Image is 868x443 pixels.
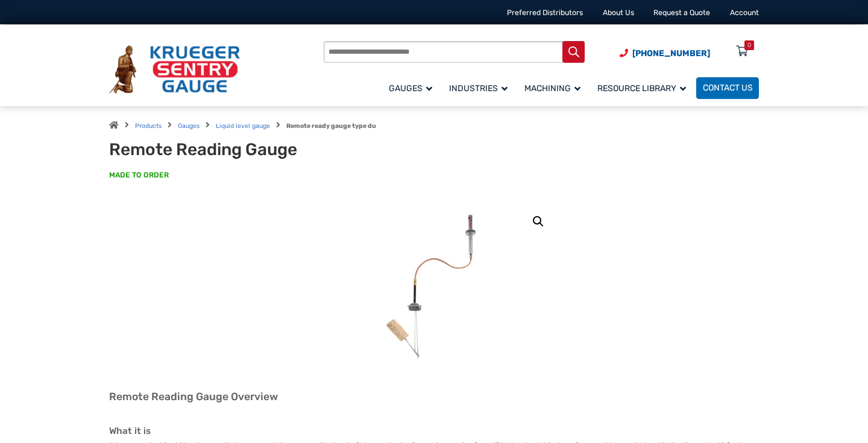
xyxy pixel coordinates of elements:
[286,122,376,130] strong: Remote ready gauge type du
[109,425,759,437] h3: What it is
[653,8,710,17] a: Request a Quote
[355,202,514,361] img: Remote Reading Gauge
[747,40,751,50] div: 0
[135,122,162,130] a: Products
[507,8,583,17] a: Preferred Distributors
[524,83,580,94] span: Machining
[109,170,169,181] span: MADE TO ORDER
[109,390,759,404] h2: Remote Reading Gauge Overview
[518,75,591,100] a: Machining
[597,83,686,94] span: Resource Library
[109,45,240,94] img: Krueger Sentry Gauge
[178,122,200,130] a: Gauges
[632,48,710,59] span: [PHONE_NUMBER]
[442,75,518,100] a: Industries
[527,211,549,232] a: View full-screen image gallery
[389,83,432,94] span: Gauges
[603,8,634,17] a: About Us
[216,122,270,130] a: Liquid level gauge
[591,75,696,100] a: Resource Library
[449,83,508,94] span: Industries
[696,77,759,99] a: Contact Us
[703,83,753,94] span: Contact Us
[730,8,759,17] a: Account
[382,75,442,100] a: Gauges
[620,47,710,60] a: Phone Number (920) 434-8860
[109,139,369,160] h1: Remote Reading Gauge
